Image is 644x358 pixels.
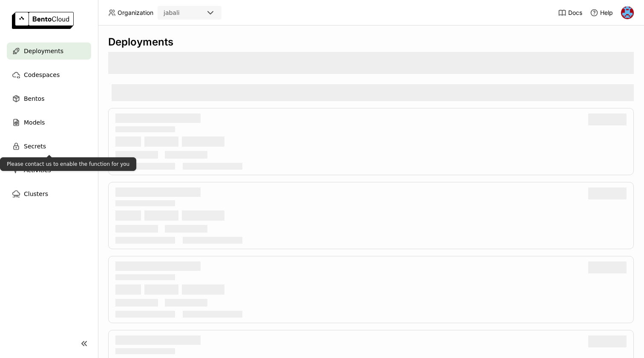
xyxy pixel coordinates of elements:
span: Docs [568,9,582,17]
div: Help [590,9,613,17]
span: Secrets [24,141,46,151]
a: Bentos [7,90,91,107]
span: Clusters [24,189,48,199]
a: Models [7,114,91,131]
input: Selected jabali. [181,9,181,17]
span: Deployments [24,46,63,56]
a: Secrets [7,138,91,155]
img: logo [12,12,74,29]
span: Help [600,9,613,17]
div: jabali [164,9,180,17]
div: Deployments [108,36,634,48]
span: Models [24,117,45,128]
span: Codespaces [24,70,60,80]
a: Deployments [7,43,91,60]
a: Clusters [7,185,91,202]
a: Codespaces [7,66,91,83]
span: Organization [118,9,153,17]
img: Sasha Azad [621,6,634,19]
a: Docs [558,9,582,17]
span: Bentos [24,94,44,104]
